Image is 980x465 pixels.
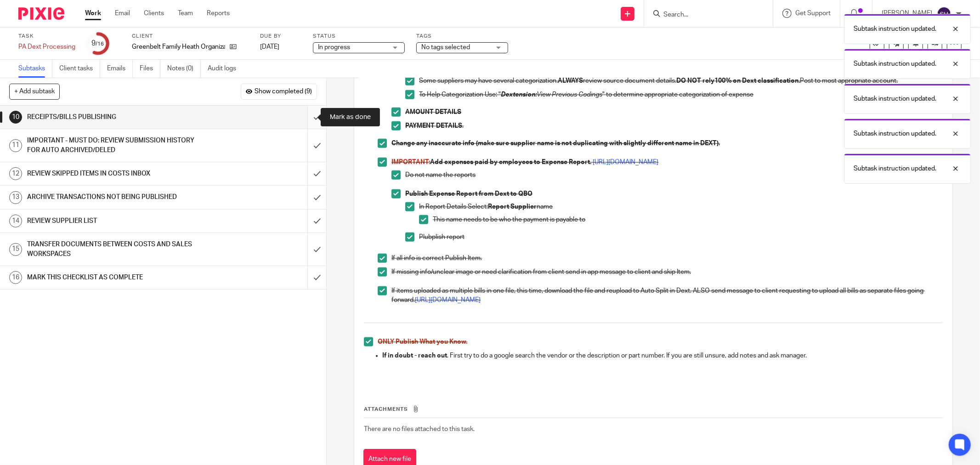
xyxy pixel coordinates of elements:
[167,60,201,78] a: Notes (0)
[27,190,208,204] h1: ARCHIVE TRANSACTIONS NOT BEING PUBLISHED
[27,238,208,261] h1: TRANSFER DOCUMENTS BETWEEN COSTS AND SALES WORKSPACES
[391,254,943,263] p: If all info is correct Publish Item.
[419,90,943,99] p: To Help Categorization Use: " " to determine appropriate categorization of expense
[313,33,405,40] label: Status
[391,159,591,165] strong: Add expenses paid by employees to Expense Report.
[391,140,720,147] strong: Change any inaccurate info (make sure supplier name is not duplicating with slightly different na...
[9,271,22,284] div: 16
[132,33,249,40] label: Client
[416,33,508,40] label: Tags
[415,297,481,303] a: [URL][DOMAIN_NAME]
[92,38,104,49] div: 9
[18,33,75,40] label: Task
[382,351,943,360] p: . First try to do a google search the vendor or the description or part number. If you are still ...
[391,286,943,305] p: If items uploaded as multiple bills in one file, this time, download the file and reupload to Aut...
[9,215,22,227] div: 14
[382,352,447,359] strong: If in doubt - reach out
[9,243,22,256] div: 15
[144,9,164,18] a: Clients
[364,426,475,432] span: There are no files attached to this task.
[419,76,943,85] p: Some suppliers may have several categorization. review source document details. Post to most appr...
[178,9,193,18] a: Team
[419,202,943,211] p: In Report Details Select: name
[115,9,130,18] a: Email
[27,134,208,157] h1: IMPORTANT - MUST DO: REVIEW SUBMISSION HISTORY FOR AUTO ARCHIVED/DELED
[854,129,936,138] p: Subtask instruction updated.
[85,9,101,18] a: Work
[140,60,160,78] a: Files
[405,191,532,197] strong: Publish Expense Report from Dext to QBO
[260,44,279,50] span: [DATE]
[854,24,936,34] p: Subtask instruction updated.
[18,7,64,20] img: Pixie
[405,170,943,180] p: Do not name the reports
[96,41,104,46] small: /16
[854,59,936,68] p: Subtask instruction updated.
[9,111,22,124] div: 10
[27,167,208,181] h1: REVIEW SKIPPED ITEMS IN COSTS INBOX
[9,84,60,99] button: + Add subtask
[132,42,225,51] p: Greenbelt Family Heath Organization
[27,110,208,124] h1: RECEIPTS/BILLS PUBLISHING
[391,159,430,165] span: IMPORTANT:
[854,164,936,173] p: Subtask instruction updated.
[433,215,943,224] p: This name needs to be who the payment is payable to
[937,6,952,21] img: svg%3E
[364,407,408,412] span: Attachments
[421,44,470,51] span: No tags selected
[318,44,350,51] span: In progress
[405,123,462,129] strong: PAYMENT DETAILS
[854,94,936,103] p: Subtask instruction updated.
[260,33,301,40] label: Due by
[207,9,230,18] a: Reports
[208,60,243,78] a: Audit logs
[241,84,317,99] button: Show completed (9)
[9,191,22,204] div: 13
[391,267,943,277] p: If missing info/unclear image or need clarification from client send in app message to client and...
[59,60,100,78] a: Client tasks
[107,60,133,78] a: Emails
[255,88,312,96] span: Show completed (9)
[18,42,75,51] div: PA Dext Processing
[488,204,537,210] strong: Report Supplier
[9,167,22,180] div: 12
[405,121,943,130] p: .
[27,214,208,228] h1: REVIEW SUPPLIER LIST
[378,339,467,345] span: ONLY Publish What you Know.
[405,109,461,115] strong: AMOUNT DETAILS
[27,271,208,284] h1: MARK THIS CHECKLIST AS COMPLETE
[419,232,943,242] p: Plubplish report
[9,139,22,152] div: 11
[18,60,52,78] a: Subtasks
